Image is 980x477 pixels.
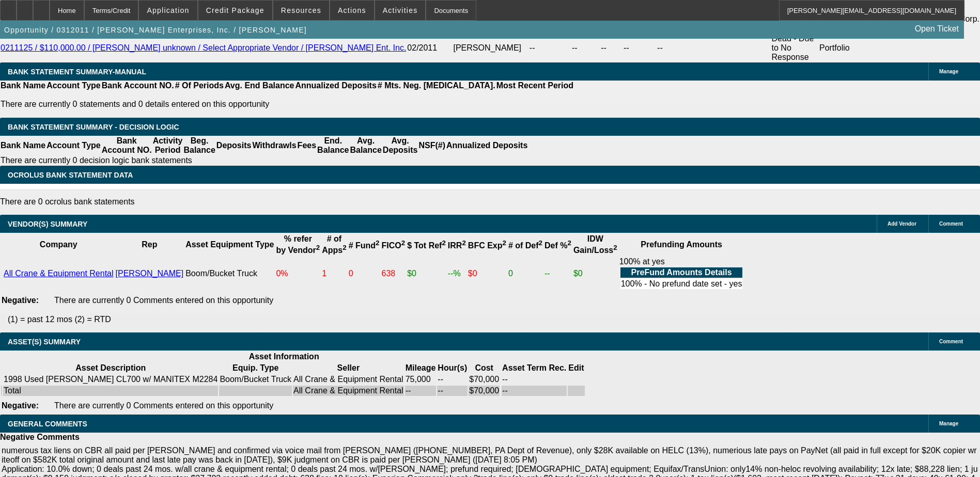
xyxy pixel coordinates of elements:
[216,136,252,155] th: Deposits
[46,136,101,155] th: Account Type
[911,20,963,38] a: Open Ticket
[502,386,567,396] td: --
[469,374,500,385] td: $70,000
[418,136,446,155] th: NSF(#)
[442,239,445,247] sup: 2
[619,257,744,290] div: 100% at yes
[407,241,446,250] b: $ Tot Ref
[116,269,184,278] a: [PERSON_NAME]
[448,241,466,250] b: IRR
[101,81,175,91] th: Bank Account NO.
[529,34,571,62] td: --
[939,221,963,227] span: Comment
[641,240,722,249] b: Prefunding Amounts
[8,420,87,428] span: GENERAL COMMENTS
[8,338,81,346] span: ASSET(S) SUMMARY
[54,401,273,410] span: There are currently 0 Comments entered on this opportunity
[375,1,426,20] button: Activities
[206,6,265,14] span: Credit Package
[544,257,572,291] td: --
[573,257,618,291] td: $0
[376,239,379,247] sup: 2
[437,386,468,396] td: --
[401,239,405,247] sup: 2
[349,241,380,250] b: # Fund
[183,136,215,155] th: Beg. Balance
[40,240,77,249] b: Company
[502,363,567,373] th: Asset Term Recommendation
[567,239,571,247] sup: 2
[613,244,617,251] sup: 2
[508,241,542,250] b: # of Def
[382,136,418,155] th: Avg. Deposits
[185,257,274,291] td: Boom/Bucket Truck
[175,81,224,91] th: # Of Periods
[407,257,446,291] td: $0
[343,244,346,251] sup: 2
[600,34,623,62] td: --
[101,136,152,155] th: Bank Account NO.
[771,34,819,62] td: Dead - Due to No Response
[2,446,977,464] span: numerous tax liens on CBR all paid per [PERSON_NAME] and confirmed via voice mail from [PERSON_NA...
[185,240,274,249] b: Asset Equipment Type
[468,257,507,291] td: $0
[939,69,958,74] span: Manage
[252,136,297,155] th: Withdrawls
[281,6,321,14] span: Resources
[297,136,317,155] th: Fees
[338,6,366,14] span: Actions
[152,136,183,155] th: Activity Period
[219,363,292,373] th: Equip. Type
[382,241,406,250] b: FICO
[198,1,272,20] button: Credit Package
[224,81,295,91] th: Avg. End Balance
[139,1,197,20] button: Application
[407,34,453,62] td: 02/2011
[8,220,87,228] span: VENDOR(S) SUMMARY
[496,81,574,91] th: Most Recent Period
[453,34,528,62] td: [PERSON_NAME]
[275,257,320,291] td: 0%
[568,363,584,373] th: Edit
[2,296,39,305] b: Negative:
[293,374,404,385] td: All Crane & Equipment Rental
[8,123,179,131] span: Bank Statement Summary - Decision Logic
[293,386,404,396] td: All Crane & Equipment Rental
[503,239,506,247] sup: 2
[939,421,958,426] span: Manage
[405,374,437,385] td: 75,000
[657,34,695,62] td: --
[322,234,346,255] b: # of Apps
[8,315,980,324] p: (1) = past 12 mos (2) = RTD
[1,100,573,109] p: There are currently 0 statements and 0 details entered on this opportunity
[75,363,146,372] b: Asset Description
[294,81,377,91] th: Annualized Deposits
[4,26,307,34] span: Opportunity / 0312011 / [PERSON_NAME] Enterprises, Inc. / [PERSON_NAME]
[545,241,571,250] b: Def %
[939,339,963,344] span: Comment
[219,374,292,385] td: Boom/Bucket Truck
[8,171,133,179] span: OCROLUS BANK STATEMENT DATA
[446,136,528,155] th: Annualized Deposits
[381,257,406,291] td: 638
[316,244,320,251] sup: 2
[819,34,980,62] td: Portfolio
[888,221,916,227] span: Add Vendor
[447,257,466,291] td: --%
[142,240,157,249] b: Rep
[2,401,39,410] b: Negative:
[475,363,493,372] b: Cost
[468,241,506,250] b: BFC Exp
[383,6,418,14] span: Activities
[330,1,374,20] button: Actions
[317,136,349,155] th: End. Balance
[571,34,600,62] td: --
[508,257,543,291] td: 0
[337,363,360,372] b: Seller
[273,1,329,20] button: Resources
[8,68,146,76] span: BANK STATEMENT SUMMARY-MANUAL
[502,363,566,372] b: Asset Term Rec.
[147,6,189,14] span: Application
[4,269,114,278] a: All Crane & Equipment Rental
[539,239,542,247] sup: 2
